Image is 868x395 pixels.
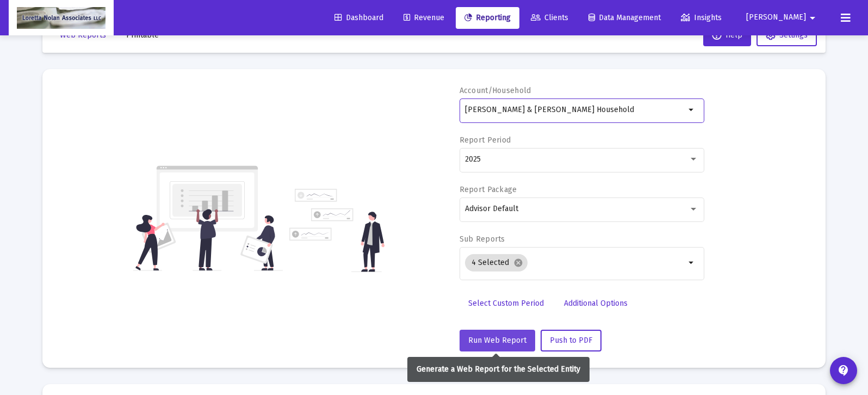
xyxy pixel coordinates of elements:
img: Dashboard [17,7,106,29]
span: Help [712,30,742,40]
a: Data Management [580,7,669,29]
a: Dashboard [326,7,392,29]
mat-icon: arrow_drop_down [806,7,819,29]
button: Run Web Report [460,330,535,351]
button: [PERSON_NAME] [733,7,832,28]
label: Account/Household [460,86,531,95]
input: Search or select an account or household [465,106,685,114]
a: Reporting [456,7,519,29]
span: [PERSON_NAME] [746,13,806,22]
label: Report Period [460,135,511,145]
mat-chip-list: Selection [465,252,685,274]
span: Data Management [588,13,661,22]
span: Revenue [404,13,444,22]
button: Settings [757,24,817,46]
mat-icon: contact_support [837,364,850,377]
span: Push to PDF [550,336,592,345]
button: Push to PDF [541,330,602,351]
a: Revenue [395,7,453,29]
mat-icon: cancel [513,258,523,268]
span: Additional Options [564,299,628,308]
span: Insights [681,13,722,22]
mat-icon: arrow_drop_down [685,256,698,269]
img: reporting [133,164,283,272]
label: Report Package [460,185,517,194]
span: Select Custom Period [468,299,544,308]
button: Help [703,24,751,46]
span: Clients [531,13,568,22]
a: Insights [672,7,730,29]
button: Printable [117,24,168,46]
img: reporting-alt [289,189,385,272]
label: Sub Reports [460,234,505,244]
span: Reporting [464,13,511,22]
span: Run Web Report [468,336,526,345]
span: Advisor Default [465,204,518,213]
span: 2025 [465,155,481,164]
mat-chip: 4 Selected [465,254,528,271]
button: Web Reports [51,24,115,46]
a: Clients [522,7,577,29]
mat-icon: arrow_drop_down [685,103,698,116]
span: Dashboard [334,13,383,22]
